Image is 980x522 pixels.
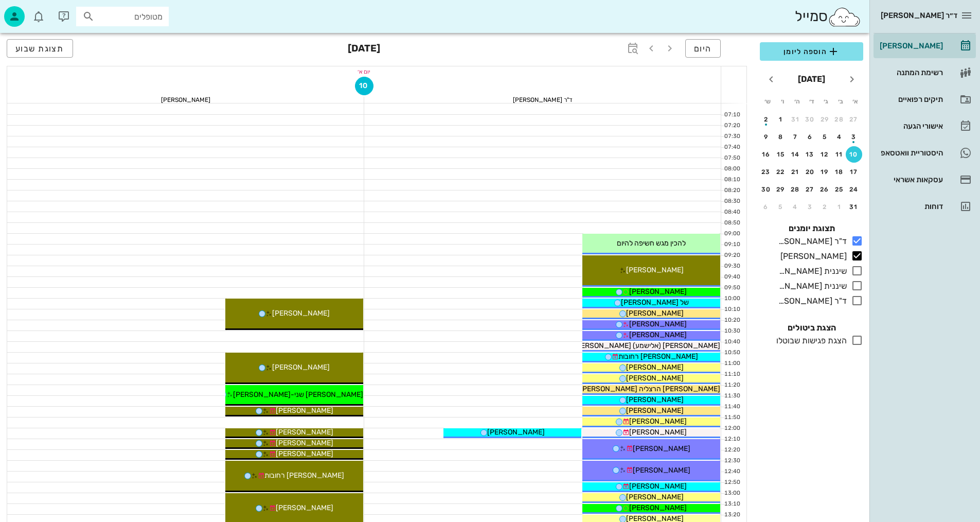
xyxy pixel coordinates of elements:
[721,392,742,401] div: 11:30
[721,284,742,292] div: 09:50
[816,164,833,180] button: 19
[626,374,684,382] span: [PERSON_NAME]
[846,116,862,123] div: 27
[721,219,742,228] div: 08:50
[773,116,789,123] div: 1
[721,349,742,357] div: 10:50
[831,168,848,176] div: 18
[721,359,742,368] div: 11:00
[802,168,818,176] div: 20
[721,457,742,465] div: 12:30
[758,129,774,145] button: 9
[802,146,818,163] button: 13
[721,511,742,519] div: 13:20
[787,168,804,176] div: 21
[774,235,847,248] div: ד"ר [PERSON_NAME]
[819,93,833,110] th: ג׳
[831,164,848,180] button: 18
[758,168,774,176] div: 23
[721,111,742,119] div: 07:10
[773,129,789,145] button: 8
[721,197,742,206] div: 08:30
[580,385,720,393] span: [PERSON_NAME] הרצליה [PERSON_NAME]
[831,151,848,158] div: 11
[633,466,690,475] span: [PERSON_NAME]
[816,203,833,211] div: 2
[629,287,687,296] span: [PERSON_NAME]
[878,176,943,184] div: עסקאות אשראי
[787,181,804,198] button: 28
[574,341,720,350] span: [PERSON_NAME] (אלישמע) [PERSON_NAME]
[846,181,862,198] button: 24
[802,116,818,123] div: 30
[787,199,804,215] button: 4
[629,320,687,328] span: [PERSON_NAME]
[816,151,833,158] div: 12
[721,186,742,195] div: 08:20
[787,146,804,163] button: 14
[364,97,721,103] div: ד"ר [PERSON_NAME]
[760,222,863,235] h4: תצוגת יומנים
[694,44,712,54] span: היום
[874,141,976,165] a: היסטוריית וואטסאפ
[276,428,333,437] span: [PERSON_NAME]
[878,68,943,77] div: רשימת המתנה
[802,181,818,198] button: 27
[629,330,687,339] span: [PERSON_NAME]
[721,154,742,163] div: 07:50
[721,327,742,336] div: 10:30
[626,309,684,318] span: [PERSON_NAME]
[790,93,804,110] th: ה׳
[762,70,780,89] button: חודש הבא
[795,6,861,28] div: סמייל
[773,199,789,215] button: 5
[802,151,818,158] div: 13
[721,251,742,260] div: 09:20
[272,309,330,318] span: [PERSON_NAME]
[773,111,789,128] button: 1
[816,181,833,198] button: 26
[831,111,848,128] button: 28
[849,93,862,110] th: א׳
[272,363,330,372] span: [PERSON_NAME]
[772,335,847,347] div: הצגת פגישות שבוטלו
[874,33,976,58] a: [PERSON_NAME]
[802,164,818,180] button: 20
[816,146,833,163] button: 12
[831,186,848,193] div: 25
[629,417,687,426] span: [PERSON_NAME]
[881,11,957,20] span: ד״ר [PERSON_NAME]
[721,262,742,271] div: 09:30
[787,186,804,193] div: 28
[805,93,818,110] th: ד׳
[626,406,684,415] span: [PERSON_NAME]
[758,116,774,123] div: 2
[774,265,847,277] div: שיננית [PERSON_NAME]
[760,42,863,61] button: הוספה ליומן
[721,176,742,184] div: 08:10
[721,208,742,217] div: 08:40
[758,199,774,215] button: 6
[721,273,742,282] div: 09:40
[802,199,818,215] button: 3
[758,203,774,211] div: 6
[773,133,789,141] div: 8
[618,352,698,361] span: [PERSON_NAME] רחובות
[846,186,862,193] div: 24
[773,186,789,193] div: 29
[721,467,742,476] div: 12:40
[721,478,742,487] div: 12:50
[831,199,848,215] button: 1
[878,42,943,50] div: [PERSON_NAME]
[787,111,804,128] button: 31
[846,151,862,158] div: 10
[773,168,789,176] div: 22
[773,146,789,163] button: 15
[7,39,73,58] button: תצוגת שבוע
[758,164,774,180] button: 23
[721,413,742,422] div: 11:50
[787,133,804,141] div: 7
[276,503,333,512] span: [PERSON_NAME]
[816,186,833,193] div: 26
[758,111,774,128] button: 2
